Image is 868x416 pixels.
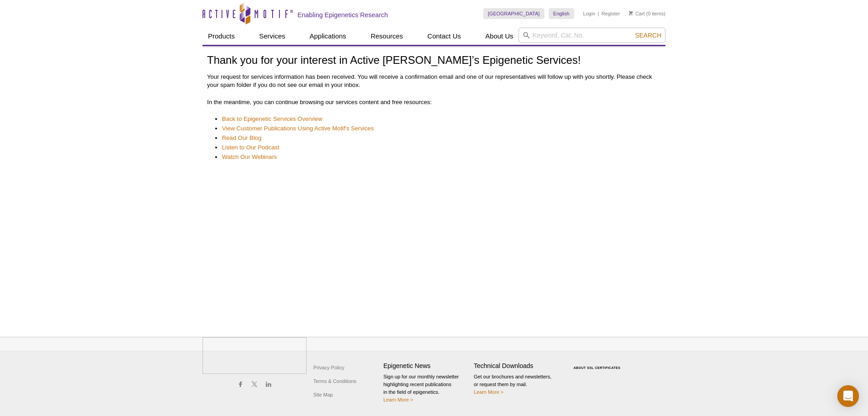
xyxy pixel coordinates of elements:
a: View Customer Publications Using Active Motif's Services [222,124,374,133]
a: English [549,8,574,19]
a: Contact Us [422,28,466,45]
a: Cart [629,10,645,17]
a: About Us [480,28,519,45]
a: Back to Epigenetic Services Overview [222,115,322,123]
span: Search [635,32,661,39]
a: Learn More > [474,389,504,395]
input: Keyword, Cat. No. [519,28,665,43]
img: Your Cart [629,11,633,15]
a: Learn More > [383,397,413,402]
li: | [598,8,599,19]
h4: Epigenetic News [383,362,469,370]
a: Resources [365,28,409,45]
a: [GEOGRAPHIC_DATA] [483,8,544,19]
a: Privacy Policy [311,361,346,374]
div: Open Intercom Messenger [837,385,859,407]
a: Register [601,10,620,17]
a: Login [583,10,595,17]
a: ABOUT SSL CERTIFICATES [574,366,621,369]
p: Your request for services information has been received. You will receive a confirmation email an... [207,73,661,89]
a: Terms & Conditions [311,374,359,388]
a: Read Our Blog [222,134,261,142]
a: Services [254,28,291,45]
p: In the meantime, you can continue browsing our services content and free resources: [207,98,661,106]
li: (0 items) [629,8,665,19]
a: Applications [304,28,352,45]
a: Products [203,28,240,45]
p: Sign up for our monthly newsletter highlighting recent publications in the field of epigenetics. [383,373,469,404]
a: Watch Our Webinars [222,153,277,161]
h2: Enabling Epigenetics Research [297,11,388,19]
a: Site Map [311,388,335,402]
h1: Thank you for your interest in Active [PERSON_NAME]’s Epigenetic Services! [207,54,661,67]
a: Listen to Our Podcast [222,143,279,152]
h4: Technical Downloads [474,362,560,370]
table: Click to Verify - This site chose Symantec SSL for secure e-commerce and confidential communicati... [564,353,632,373]
img: Active Motif, [203,337,307,374]
p: Get our brochures and newsletters, or request them by mail. [474,373,560,396]
button: Search [632,31,664,39]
